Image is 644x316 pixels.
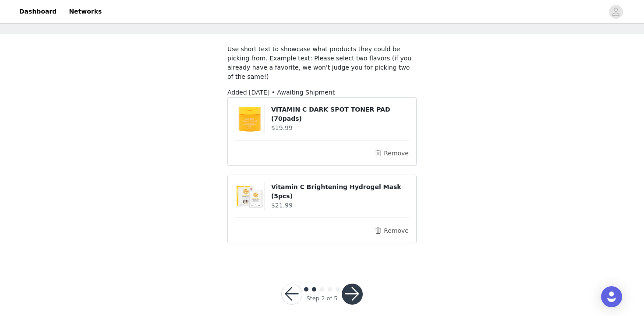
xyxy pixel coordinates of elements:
h4: VITAMIN C DARK SPOT TONER PAD (70pads) [271,105,409,123]
img: Vitamin C Brightening Hydrogel Mask (5pcs) [235,182,264,211]
p: Use short text to showcase what products they could be picking from. Example text: Please select ... [227,45,417,81]
div: Open Intercom Messenger [601,286,622,307]
h4: $19.99 [271,123,409,133]
a: Dashboard [14,2,62,21]
button: Remove [374,148,409,158]
h4: $21.99 [271,201,409,210]
img: VITAMIN C DARK SPOT TONER PAD (70pads) [235,105,264,133]
h4: Vitamin C Brightening Hydrogel Mask (5pcs) [271,183,409,201]
span: Added [DATE] • Awaiting Shipment [227,89,335,96]
div: avatar [612,5,620,19]
button: Remove [374,225,409,236]
div: Step 2 of 5 [306,294,337,303]
a: Networks [64,2,107,21]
